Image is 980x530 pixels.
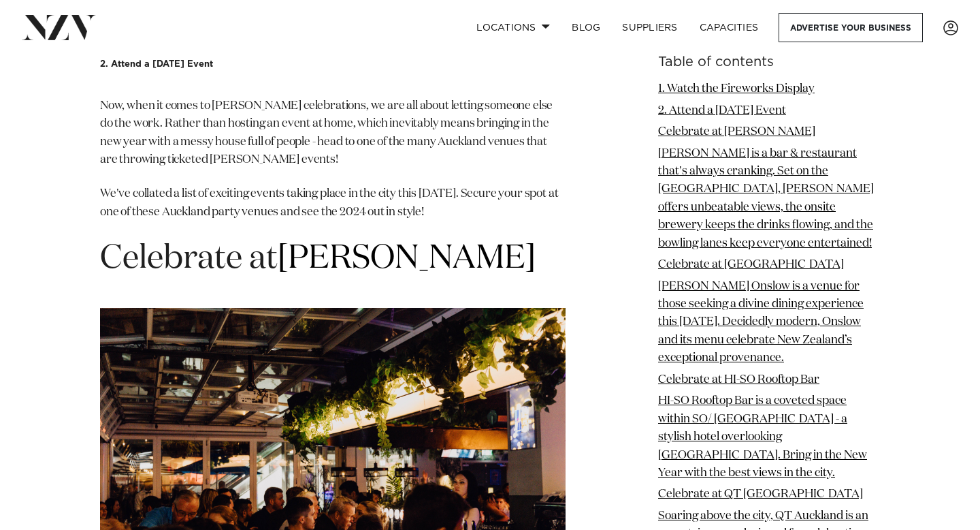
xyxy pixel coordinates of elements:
[22,15,96,40] img: nzv-logo.png
[658,374,819,386] a: Celebrate at HI-SO Rooftop Bar
[561,13,611,42] a: BLOG
[779,13,923,42] a: Advertise your business
[278,243,536,275] a: [PERSON_NAME]
[611,13,688,42] a: SUPPLIERS
[689,13,770,42] a: Capacities
[100,238,566,281] h1: Celebrate at
[658,259,844,270] a: Celebrate at [GEOGRAPHIC_DATA]
[658,488,863,500] a: Celebrate at QT [GEOGRAPHIC_DATA]
[658,104,786,116] a: 2. Attend a [DATE] Event
[100,185,566,221] p: We've collated a list of exciting events taking place in the city this [DATE]. Secure your spot a...
[658,126,815,138] a: Celebrate at [PERSON_NAME]
[658,83,815,95] a: 1. Watch the Fireworks Display
[658,395,867,479] a: HI-SO Rooftop Bar is a coveted space within SO/ [GEOGRAPHIC_DATA] - a stylish hotel overlooking [...
[100,97,566,169] p: Now, when it comes to [PERSON_NAME] celebrations, we are all about letting someone else do the wo...
[100,60,213,69] strong: 2. Attend a [DATE] Event
[658,280,864,364] a: [PERSON_NAME] Onslow is a venue for those seeking a divine dining experience this [DATE]. Decided...
[658,55,880,69] h6: Table of contents
[658,147,874,249] a: [PERSON_NAME] is a bar & restaurant that's always cranking. Set on the [GEOGRAPHIC_DATA], [PERSON...
[465,13,561,42] a: Locations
